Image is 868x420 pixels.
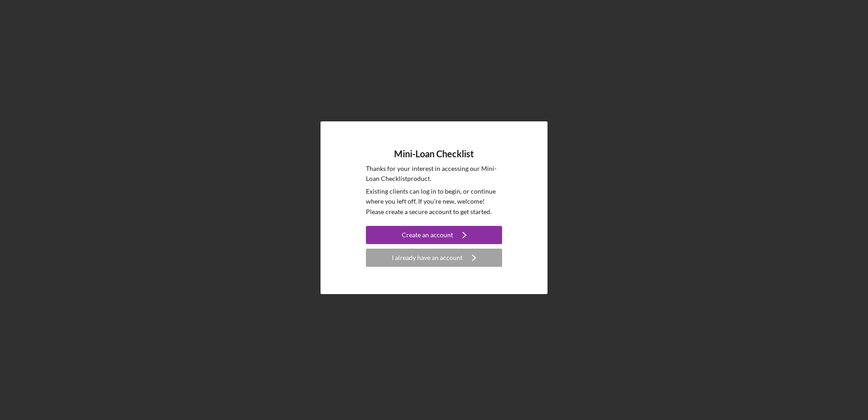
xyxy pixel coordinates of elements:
[392,249,463,267] div: I already have an account
[366,226,502,244] button: Create an account
[402,226,453,244] div: Create an account
[366,226,502,246] a: Create an account
[366,249,502,267] button: I already have an account
[366,186,502,217] p: Existing clients can log in to begin, or continue where you left off. If you're new, welcome! Ple...
[394,149,474,159] h4: Mini-Loan Checklist
[366,164,502,184] p: Thanks for your interest in accessing our Mini-Loan Checklist product.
